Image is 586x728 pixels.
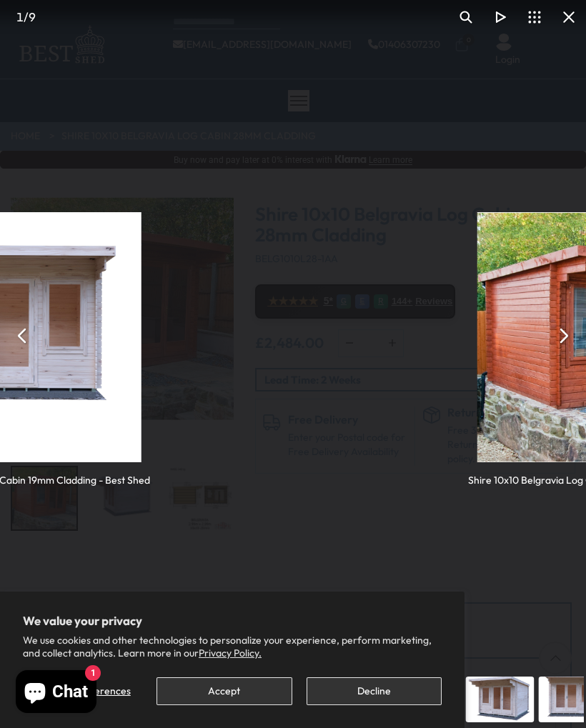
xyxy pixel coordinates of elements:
[6,319,40,353] button: Previous
[546,319,580,353] button: Next
[23,634,442,659] p: We use cookies and other technologies to personalize your experience, perform marketing, and coll...
[199,647,262,659] a: Privacy Policy.
[16,9,24,24] span: 1
[307,677,442,705] button: Decline
[23,614,442,627] h2: We value your privacy
[157,677,292,705] button: Accept
[11,670,101,717] inbox-online-store-chat: Shopify online store chat
[29,9,36,24] span: 9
